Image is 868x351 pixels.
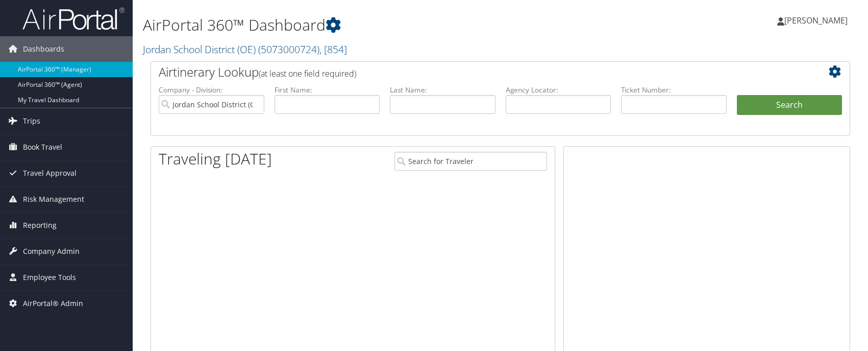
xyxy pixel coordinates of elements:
[23,134,62,160] span: Book Travel
[23,160,77,186] span: Travel Approval
[23,108,40,134] span: Trips
[737,95,842,115] button: Search
[23,213,57,238] span: Reporting
[143,14,619,36] h1: AirPortal 360™ Dashboard
[23,291,83,316] span: AirPortal® Admin
[258,42,319,56] span: ( 5073000724 )
[319,42,347,56] span: , [ 854 ]
[23,239,80,264] span: Company Admin
[275,85,380,95] label: First Name:
[22,7,125,31] img: airportal-logo.png
[777,5,858,36] a: [PERSON_NAME]
[23,36,64,62] span: Dashboards
[23,265,76,290] span: Employee Tools
[784,15,848,26] span: [PERSON_NAME]
[394,152,548,171] input: Search for Traveler
[390,85,495,95] label: Last Name:
[159,63,784,81] h2: Airtinerary Lookup
[159,85,264,95] label: Company - Division:
[621,85,727,95] label: Ticket Number:
[143,42,347,56] a: Jordan School District (OE)
[23,186,84,212] span: Risk Management
[259,68,356,79] span: (at least one field required)
[506,85,611,95] label: Agency Locator:
[159,148,272,170] h1: Traveling [DATE]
